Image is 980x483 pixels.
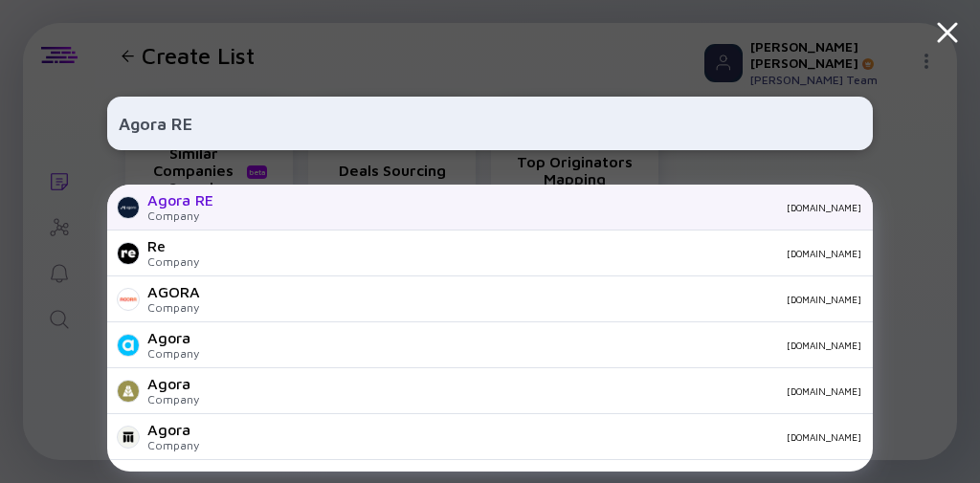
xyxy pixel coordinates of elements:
[147,438,199,452] div: Company
[147,392,199,406] div: Company
[147,209,213,223] div: Company
[147,283,200,300] div: AGORA
[147,329,199,346] div: Agora
[214,340,861,351] div: [DOMAIN_NAME]
[214,385,861,397] div: [DOMAIN_NAME]
[147,254,199,269] div: Company
[147,421,199,438] div: Agora
[214,431,861,443] div: [DOMAIN_NAME]
[147,237,199,254] div: Re
[147,346,199,361] div: Company
[214,248,861,259] div: [DOMAIN_NAME]
[215,294,861,305] div: [DOMAIN_NAME]
[229,202,861,213] div: [DOMAIN_NAME]
[147,375,199,392] div: Agora
[119,106,861,141] input: Search Company or Investor...
[147,191,213,209] div: Agora RE
[147,300,200,315] div: Company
